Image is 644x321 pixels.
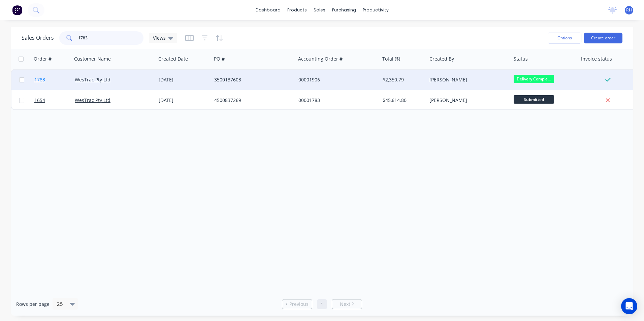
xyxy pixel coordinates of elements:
[78,31,144,45] input: Search...
[298,56,343,62] div: Accounting Order #
[584,33,622,43] button: Create order
[621,298,637,314] div: Open Intercom Messenger
[34,70,75,90] a: 1783
[514,56,528,62] div: Status
[340,301,350,308] span: Next
[159,76,209,83] div: [DATE]
[34,76,45,83] span: 1783
[317,299,327,309] a: Page 1 is your current page
[548,33,581,43] button: Options
[75,76,110,83] a: WesTrac Pty Ltd
[159,97,209,104] div: [DATE]
[214,76,289,83] div: 3500137603
[429,97,504,104] div: [PERSON_NAME]
[359,5,392,15] div: productivity
[16,301,50,308] span: Rows per page
[514,95,554,104] span: Submitted
[153,34,166,41] span: Views
[298,76,373,83] div: 00001906
[382,56,400,62] div: Total ($)
[429,76,504,83] div: [PERSON_NAME]
[581,56,612,62] div: Invoice status
[279,299,365,309] ul: Pagination
[298,97,373,104] div: 00001783
[214,97,289,104] div: 4500837269
[383,97,422,104] div: $45,614.80
[214,56,225,62] div: PO #
[158,56,188,62] div: Created Date
[284,5,310,15] div: products
[310,5,329,15] div: sales
[383,76,422,83] div: $2,350.79
[626,7,632,13] span: RH
[329,5,359,15] div: purchasing
[34,97,45,104] span: 1654
[252,5,284,15] a: dashboard
[12,5,22,15] img: Factory
[74,56,111,62] div: Customer Name
[429,56,454,62] div: Created By
[289,301,309,308] span: Previous
[75,97,110,103] a: WesTrac Pty Ltd
[514,75,554,83] span: Delivery Comple...
[332,301,362,308] a: Next page
[22,35,54,41] h1: Sales Orders
[282,301,312,308] a: Previous page
[34,56,52,62] div: Order #
[34,90,75,110] a: 1654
